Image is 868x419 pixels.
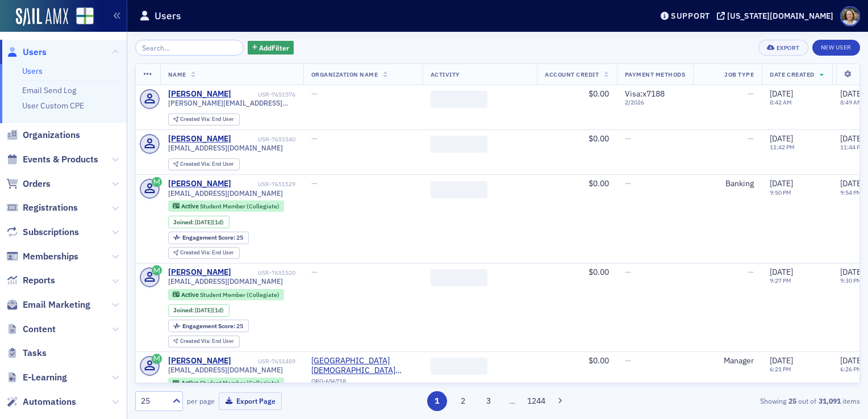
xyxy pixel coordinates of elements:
[259,43,289,53] span: Add Filter
[180,160,212,167] span: Created Via :
[431,70,460,78] span: Activity
[589,355,609,366] span: $0.00
[840,89,863,99] span: [DATE]
[182,234,243,241] div: 25
[625,89,665,99] span: Visa : x7188
[180,250,234,256] div: End User
[770,365,791,373] time: 6:21 PM
[770,89,793,99] span: [DATE]
[135,40,244,56] input: Search…
[168,134,231,144] div: [PERSON_NAME]
[168,277,283,286] span: [EMAIL_ADDRESS][DOMAIN_NAME]
[180,249,212,256] span: Created Via :
[200,291,279,299] span: Student Member (Collegiate)
[180,338,234,345] div: End User
[840,365,862,373] time: 6:26 PM
[431,91,487,108] span: ‌
[311,133,318,144] span: —
[168,158,240,170] div: Created Via: End User
[23,323,56,336] span: Content
[311,89,318,99] span: —
[717,12,837,20] button: [US_STATE][DOMAIN_NAME]
[311,378,415,389] div: ORG-656718
[180,116,234,123] div: End User
[625,267,631,277] span: —
[311,267,318,277] span: —
[770,267,793,277] span: [DATE]
[770,133,793,144] span: [DATE]
[233,358,295,365] div: USR-7651489
[748,133,754,144] span: —
[6,274,55,287] a: Reports
[840,98,862,106] time: 8:49 AM
[748,267,754,277] span: —
[625,133,631,144] span: —
[770,276,791,284] time: 9:27 PM
[6,323,56,336] a: Content
[195,306,212,314] span: [DATE]
[180,115,212,123] span: Created Via :
[758,40,808,56] button: Export
[6,299,90,311] a: Email Marketing
[6,371,67,384] a: E-Learning
[233,269,295,276] div: USR-7651520
[840,188,862,196] time: 9:54 PM
[770,188,791,196] time: 9:50 PM
[840,178,863,188] span: [DATE]
[671,11,710,21] div: Support
[627,396,860,406] div: Showing out of items
[479,391,499,411] button: 3
[168,366,283,374] span: [EMAIL_ADDRESS][DOMAIN_NAME]
[168,247,240,259] div: Created Via: End User
[141,395,166,407] div: 25
[219,392,282,410] button: Export Page
[311,70,378,78] span: Organization Name
[453,391,473,411] button: 2
[155,9,181,23] h1: Users
[168,70,186,78] span: Name
[23,396,76,408] span: Automations
[777,45,800,51] div: Export
[23,299,90,311] span: Email Marketing
[23,274,55,287] span: Reports
[168,189,283,198] span: [EMAIL_ADDRESS][DOMAIN_NAME]
[233,91,295,98] div: USR-7651576
[168,179,231,189] a: [PERSON_NAME]
[6,396,76,408] a: Automations
[23,46,47,58] span: Users
[168,216,229,228] div: Joined: 2025-10-01 00:00:00
[195,219,224,226] div: (1d)
[168,320,249,332] div: Engagement Score: 25
[182,322,236,330] span: Engagement Score :
[770,143,795,151] time: 11:42 PM
[248,41,294,55] button: AddFilter
[625,99,686,106] span: 2 / 2026
[23,347,47,359] span: Tasks
[168,99,295,107] span: [PERSON_NAME][EMAIL_ADDRESS][PERSON_NAME][DOMAIN_NAME][US_STATE]
[16,8,68,26] img: SailAMX
[6,250,78,263] a: Memberships
[6,347,47,359] a: Tasks
[233,136,295,143] div: USR-7651540
[168,356,231,366] a: [PERSON_NAME]
[625,70,686,78] span: Payment Methods
[195,218,212,226] span: [DATE]
[168,232,249,244] div: Engagement Score: 25
[168,267,231,278] a: [PERSON_NAME]
[68,7,94,27] a: View Homepage
[431,358,487,375] span: ‌
[840,355,863,366] span: [DATE]
[22,100,84,111] a: User Custom CPE
[168,304,229,317] div: Joined: 2025-10-01 00:00:00
[6,129,80,141] a: Organizations
[840,133,863,144] span: [DATE]
[200,202,279,210] span: Student Member (Collegiate)
[168,144,283,152] span: [EMAIL_ADDRESS][DOMAIN_NAME]
[840,6,860,26] span: Profile
[727,11,833,21] div: [US_STATE][DOMAIN_NAME]
[173,307,195,314] span: Joined :
[545,70,599,78] span: Account Credit
[23,371,67,384] span: E-Learning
